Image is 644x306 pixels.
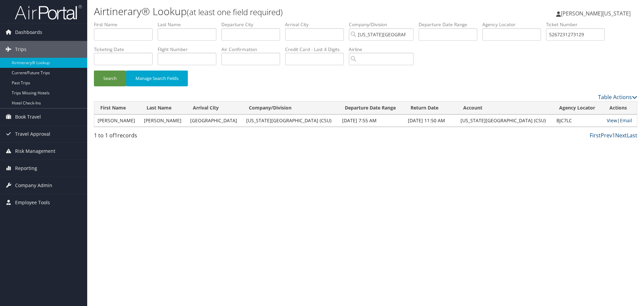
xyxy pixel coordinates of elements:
button: Search [94,71,126,86]
label: Air Confirmation [221,46,285,53]
span: Company Admin [15,177,52,194]
td: [US_STATE][GEOGRAPHIC_DATA] (CSU) [243,115,339,127]
h1: Airtinerary® Lookup [94,4,456,18]
a: Next [615,132,627,139]
th: Actions [603,101,637,115]
label: Company/Division [349,21,419,28]
label: Arrival City [285,21,349,28]
td: | [603,115,637,127]
a: [PERSON_NAME][US_STATE] [556,3,637,24]
img: airportal-logo.png [15,4,82,20]
a: Email [620,117,632,124]
td: [GEOGRAPHIC_DATA] [187,115,243,127]
div: 1 to 1 of records [94,131,222,143]
td: [PERSON_NAME] [141,115,187,127]
span: Book Travel [15,108,41,125]
span: [PERSON_NAME][US_STATE] [561,10,631,17]
td: [PERSON_NAME] [94,115,141,127]
label: Agency Locator [482,21,546,28]
th: Last Name: activate to sort column ascending [141,101,187,115]
a: Prev [601,132,612,139]
span: Trips [15,41,26,58]
th: Return Date: activate to sort column ascending [405,101,458,115]
span: 1 [114,132,117,139]
td: [DATE] 11:50 AM [405,115,458,127]
th: Account: activate to sort column ascending [457,101,553,115]
small: (at least one field required) [187,6,283,17]
th: Departure Date Range: activate to sort column ascending [339,101,405,115]
th: First Name: activate to sort column ascending [94,101,141,115]
label: First Name [94,21,158,28]
span: Risk Management [15,143,55,160]
label: Last Name [158,21,221,28]
td: [US_STATE][GEOGRAPHIC_DATA] (CSU) [457,115,553,127]
span: Reporting [15,160,37,177]
span: Travel Approval [15,126,50,142]
label: Ticketing Date [94,46,158,53]
a: First [590,132,601,139]
a: View [607,117,617,124]
th: Arrival City: activate to sort column ascending [187,101,243,115]
label: Departure City [221,21,285,28]
a: Table Actions [598,93,637,101]
span: Dashboards [15,24,42,41]
button: Manage Search Fields [126,71,188,86]
label: Airline [349,46,419,53]
label: Flight Number [158,46,221,53]
label: Ticket Number [546,21,610,28]
td: BJC7LC [553,115,603,127]
label: Departure Date Range [419,21,482,28]
td: [DATE] 7:55 AM [339,115,405,127]
th: Agency Locator: activate to sort column ascending [553,101,603,115]
span: Employee Tools [15,194,50,211]
a: Last [627,132,637,139]
label: Credit Card - Last 4 Digits [285,46,349,53]
a: 1 [612,132,615,139]
th: Company/Division [243,101,339,115]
